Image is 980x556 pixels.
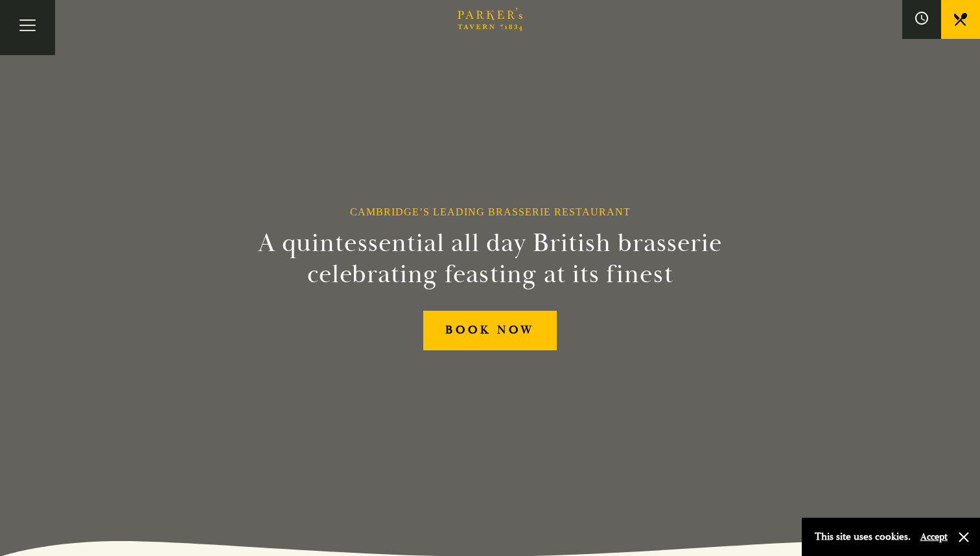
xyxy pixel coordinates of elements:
a: BOOK NOW [423,311,557,350]
button: Close and accept [957,531,970,544]
h1: Cambridge’s Leading Brasserie Restaurant [350,206,631,218]
button: Accept [920,531,948,543]
p: This site uses cookies. [815,527,911,546]
h2: A quintessential all day British brasserie celebrating feasting at its finest [194,228,786,290]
